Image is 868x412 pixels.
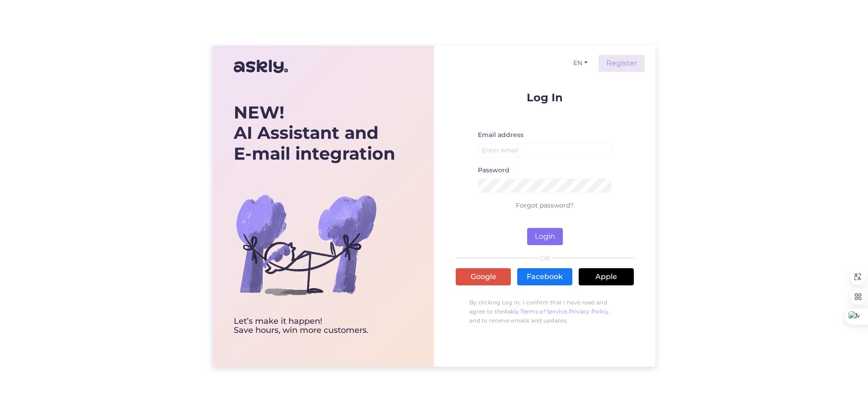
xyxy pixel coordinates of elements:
[478,143,612,157] input: Enter email
[570,57,591,70] button: EN
[478,130,524,140] label: Email address
[456,268,511,285] a: Google
[579,268,634,285] a: Apple
[234,317,395,335] div: Let’s make it happen! Save hours, win more customers.
[234,172,378,317] img: bg-askly
[234,102,395,164] div: AI Assistant and E-mail integration
[504,308,567,315] a: Askly Terms of Service
[234,102,284,123] b: NEW!
[478,166,509,175] label: Password
[599,55,645,72] a: Register
[456,92,634,103] p: Log In
[538,255,552,261] span: OR
[569,308,609,315] a: Privacy Policy
[456,294,634,330] p: By clicking Log In, I confirm that I have read and agree to the , , and to receive emails and upd...
[527,228,563,245] button: Login
[517,268,572,285] a: Facebook
[516,201,574,209] a: Forgot password?
[234,56,288,77] img: Askly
